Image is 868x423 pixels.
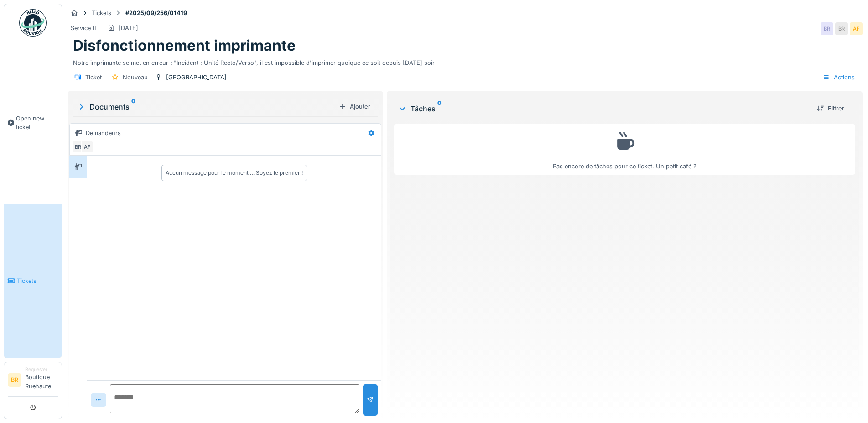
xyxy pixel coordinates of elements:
[821,22,833,35] div: BR
[122,9,191,17] strong: #2025/09/256/01419
[85,73,102,82] div: Ticket
[8,373,21,387] li: BR
[819,71,859,84] div: Actions
[813,102,848,115] div: Filtrer
[19,9,47,37] img: Badge_color-CXgf-gQk.svg
[81,141,94,153] div: AF
[850,22,863,35] div: AF
[131,101,135,112] sup: 0
[25,366,58,394] li: Boutique Ruehaute
[123,73,148,82] div: Nouveau
[73,37,296,54] h1: Disfonctionnement imprimante
[17,277,58,285] span: Tickets
[119,24,138,32] div: [DATE]
[77,101,335,112] div: Documents
[835,22,848,35] div: BR
[166,73,227,82] div: [GEOGRAPHIC_DATA]
[335,100,374,113] div: Ajouter
[92,9,111,17] div: Tickets
[4,42,62,204] a: Open new ticket
[166,169,303,177] div: Aucun message pour le moment … Soyez le premier !
[86,129,121,137] div: Demandeurs
[72,141,84,153] div: BR
[398,103,810,114] div: Tâches
[437,103,442,114] sup: 0
[16,114,58,131] span: Open new ticket
[4,204,62,358] a: Tickets
[8,366,58,397] a: BR RequesterBoutique Ruehaute
[25,366,58,373] div: Requester
[73,55,857,67] div: Notre imprimante se met en erreur : "Incident : Unité Recto/Verso", il est impossible d'imprimer ...
[71,24,98,32] div: Service IT
[400,128,849,171] div: Pas encore de tâches pour ce ticket. Un petit café ?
